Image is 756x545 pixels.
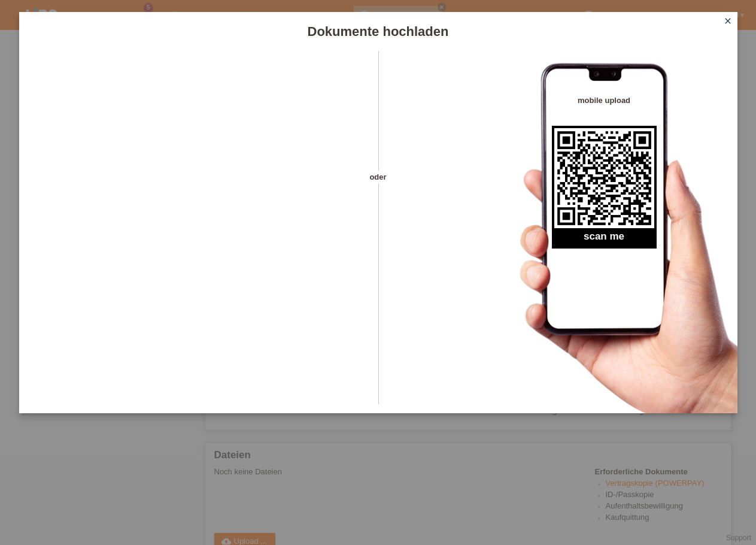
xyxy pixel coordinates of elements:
[723,16,733,26] i: close
[19,24,737,39] h1: Dokumente hochladen
[552,231,657,249] h2: scan me
[357,171,399,183] span: oder
[37,81,357,380] iframe: Upload
[720,15,736,29] a: close
[552,96,657,105] h4: mobile upload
